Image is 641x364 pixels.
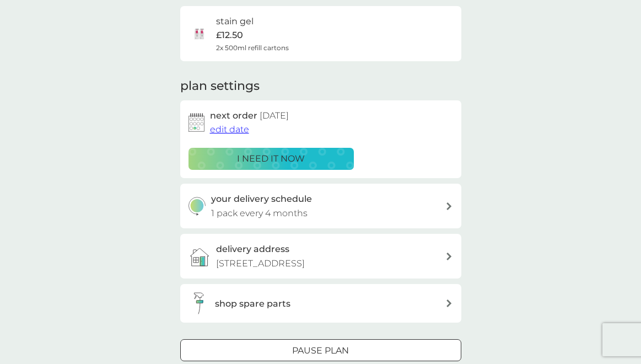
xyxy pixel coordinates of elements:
[216,14,254,29] h6: stain gel
[180,184,461,228] button: your delivery schedule1 pack every 4 months
[211,206,308,221] p: 1 pack every 4 months
[216,42,289,53] span: 2x 500ml refill cartons
[180,284,461,323] button: shop spare parts
[292,344,349,358] p: Pause plan
[188,23,211,45] img: stain gel
[210,109,289,123] h2: next order
[210,122,249,137] button: edit date
[210,124,249,135] span: edit date
[188,148,354,170] button: i need it now
[237,152,305,166] p: i need it now
[260,110,289,121] span: [DATE]
[180,234,461,279] a: delivery address[STREET_ADDRESS]
[180,78,260,95] h2: plan settings
[211,192,312,206] h3: your delivery schedule
[216,256,305,271] p: [STREET_ADDRESS]
[180,339,461,361] button: Pause plan
[216,242,289,256] h3: delivery address
[216,28,243,42] p: £12.50
[215,297,290,311] h3: shop spare parts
